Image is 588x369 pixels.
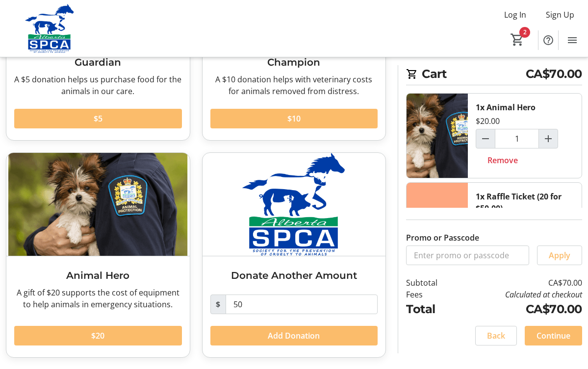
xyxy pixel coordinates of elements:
button: Log In [496,7,534,23]
button: Apply [537,246,582,265]
span: $ [210,295,226,314]
h3: Guardian [14,55,182,70]
button: Sign Up [538,7,582,23]
h2: Cart [406,65,582,85]
button: $5 [14,109,182,128]
td: Subtotal [406,277,457,289]
span: Continue [537,330,570,342]
h3: Champion [210,55,378,70]
td: Fees [406,289,457,300]
span: $20 [91,330,104,342]
img: Animal Hero [407,94,468,178]
label: Promo or Passcode [406,232,479,244]
button: Help [538,30,558,50]
div: Total Tickets: 20 [468,183,582,293]
img: Donate Another Amount [203,153,386,256]
button: Remove [476,150,530,170]
button: Continue [525,326,582,345]
button: $10 [210,109,378,128]
span: Back [487,330,505,342]
span: $10 [287,113,301,124]
span: Remove [487,154,518,166]
div: A $10 donation helps with veterinary costs for animals removed from distress. [210,74,378,97]
span: Log In [504,9,526,21]
div: 1x Animal Hero [476,101,536,113]
input: Animal Hero Quantity [495,129,539,148]
img: Alberta SPCA's Logo [6,4,93,53]
button: Menu [562,30,582,50]
td: CA$70.00 [457,277,582,289]
div: $20.00 [476,115,500,127]
div: A gift of $20 supports the cost of equipment to help animals in emergency situations. [14,287,182,310]
span: Apply [549,249,570,261]
button: Increment by one [539,129,558,148]
input: Enter promo or passcode [406,246,529,265]
div: A $5 donation helps us purchase food for the animals in our care. [14,74,182,97]
button: Back [475,326,517,345]
button: Decrement by one [476,129,495,148]
h3: Animal Hero [14,268,182,283]
td: Total [406,300,457,318]
button: Cart [509,31,526,49]
h3: Donate Another Amount [210,268,378,283]
img: Animal Hero [6,153,190,256]
span: Sign Up [546,9,574,21]
input: Donation Amount [226,295,378,314]
button: $20 [14,326,182,345]
span: CA$70.00 [526,65,582,83]
td: CA$70.00 [457,300,582,318]
div: 1x Raffle Ticket (20 for $50.00) [476,191,574,214]
button: Add Donation [210,326,378,345]
td: Calculated at checkout [457,289,582,300]
span: $5 [94,113,102,124]
span: Add Donation [268,330,320,342]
